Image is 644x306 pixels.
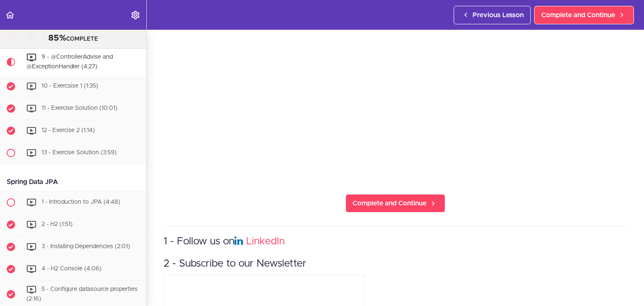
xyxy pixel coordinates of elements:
span: 5 - Configure datasource properties (2:16) [26,287,138,302]
a: LinkedIn [246,236,285,246]
div: COMPLETE [10,33,136,44]
span: 12 - Exercise 2 (1:14) [42,128,95,134]
span: Complete and Continue [541,10,615,20]
span: 4 - H2 Console (4:06) [42,266,101,272]
span: 11 - Exercise Solution (10:01) [42,106,117,112]
span: 9 - @ControllerAdvise and @ExceptionHandler (4:27) [26,54,113,70]
h3: 1 - Follow us on [164,235,627,249]
svg: Settings Menu [130,10,140,20]
a: Complete and Continue [534,6,634,24]
span: Previous Lesson [473,10,524,20]
a: Previous Lesson [454,6,531,24]
svg: Back to course curriculum [5,10,15,20]
span: 2 - H2 (1:51) [42,222,73,228]
span: 3 - Installing Dependencies (2:01) [42,244,130,250]
span: 85% [48,34,66,42]
span: 1 - Introduction to JPA (4:48) [42,200,120,205]
h3: 2 - Subscribe to our Newsletter [164,257,627,271]
span: 13 - Exercise Solution (3:59) [42,150,117,156]
span: 10 - Exercsise 1 (1:35) [42,83,98,89]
